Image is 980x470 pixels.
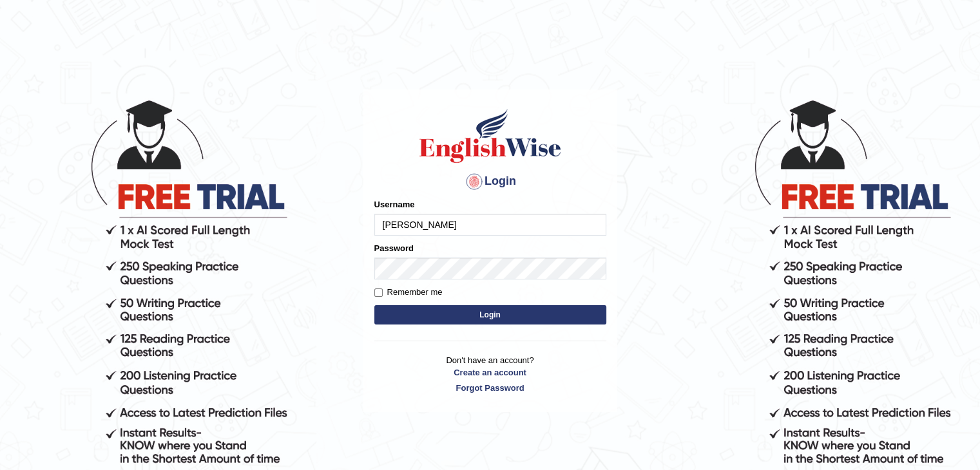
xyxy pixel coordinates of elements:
img: Logo of English Wise sign in for intelligent practice with AI [417,107,564,165]
label: Remember me [374,286,443,299]
label: Password [374,242,414,254]
a: Create an account [374,366,606,379]
h4: Login [374,171,606,192]
button: Login [374,305,606,324]
a: Forgot Password [374,382,606,394]
p: Don't have an account? [374,354,606,394]
label: Username [374,198,415,211]
input: Remember me [374,288,383,297]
